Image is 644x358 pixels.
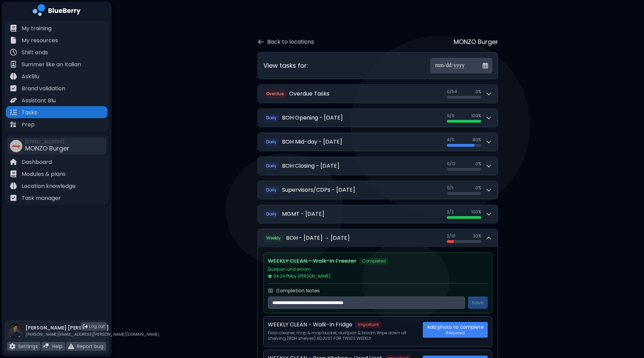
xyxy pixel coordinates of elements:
[25,332,159,337] p: [PERSON_NAME][EMAIL_ADDRESS][PERSON_NAME][DOMAIN_NAME]
[269,163,276,169] span: aily
[22,182,76,190] p: Location knowledge
[289,90,329,98] h2: Overdue Tasks
[258,205,498,223] button: DailyMGMT - [DATE]2/2100%
[25,139,69,145] span: [STREET_ADDRESS]
[52,343,63,349] p: Help
[10,170,17,177] img: file icon
[258,38,314,46] button: Back to locations
[270,235,281,241] span: eekly
[263,234,283,242] span: W
[268,330,417,341] p: Floor cleaner, mop & mop bucket, dustpan & broom Wipe down all shelving (BOH shelves) ADJUST FOR ...
[447,89,457,94] span: 0 / 54
[282,186,355,194] h2: Supervisors/CDPs - [DATE]
[10,37,17,44] img: file icon
[22,48,48,57] p: Shift ends
[22,72,39,81] p: AskBlu
[269,115,276,121] span: aily
[473,137,481,143] span: 80 %
[10,61,17,68] img: file icon
[258,157,498,175] button: DailyBOH Closing - [DATE]0/120%
[263,114,279,122] span: D
[475,161,481,167] span: 0 %
[447,185,453,191] span: 0 / 1
[447,209,454,215] span: 2 / 2
[427,324,484,330] span: Add photo to complete
[447,137,454,143] span: 4 / 5
[447,233,455,239] span: 2 / 10
[263,138,279,146] span: D
[282,210,324,218] h2: MGMT - [DATE]
[22,158,52,166] p: Dashboard
[22,194,61,202] p: Task manager
[454,37,498,47] p: MONZO Burger
[10,85,17,92] img: file icon
[10,194,17,201] img: file icon
[475,185,481,191] span: 0 %
[10,49,17,56] img: file icon
[25,325,159,331] p: [PERSON_NAME] [PERSON_NAME]
[263,162,279,170] span: D
[33,4,81,18] img: company logo
[22,121,35,129] p: Prep
[468,297,488,309] button: Save
[268,273,331,279] span: 04:24 PM by [PERSON_NAME]
[276,288,320,294] label: Completion Notes
[258,181,498,199] button: DailySupervisors/CDPs - [DATE]0/10%
[22,85,65,93] p: Brand validation
[268,321,352,329] p: WEEKLY CLEAN - Walk-In Fridge
[43,343,49,349] img: file icon
[22,97,56,105] p: Assistant Blu
[22,109,37,117] p: Tasks
[447,113,454,119] span: 9 / 9
[269,187,276,193] span: aily
[10,109,17,116] img: file icon
[22,170,66,178] p: Modules & plans
[282,114,343,122] h2: BOH Opening - [DATE]
[89,324,105,329] span: Log out
[10,182,17,189] img: file icon
[10,140,22,152] img: company thumbnail
[268,267,482,272] p: Dustpan and broom
[359,258,388,265] span: Completed
[263,210,279,218] span: D
[268,257,357,265] p: WEEKLY CLEAN - Walk-In Freezer
[258,109,498,127] button: DailyBOH Opening - [DATE]9/9100%
[282,162,339,170] h2: BOH Closing - [DATE]
[10,121,17,128] img: file icon
[471,113,481,119] span: 100 %
[22,36,58,45] p: My resources
[22,24,52,33] p: My training
[263,61,308,70] h3: View tasks for:
[77,343,103,349] p: Report bug
[258,133,498,151] button: DailyBOH Mid-day - [DATE]4/580%
[471,209,481,215] span: 100 %
[10,158,17,165] img: file icon
[286,234,350,242] h2: BOH - [DATE] → [DATE]
[473,233,481,239] span: 20 %
[423,322,488,338] button: Add photo to completeRequired
[258,85,498,103] button: OverdueOverdue Tasks0/540%
[475,89,481,94] span: 0 %
[7,323,23,345] img: profile photo
[68,343,74,349] img: file icon
[355,321,382,328] span: Important
[10,97,17,104] img: file icon
[10,73,17,80] img: file icon
[258,229,498,247] button: WeeklyBOH - [DATE] → [DATE]2/1020%
[22,60,81,69] p: Summer like an Italian
[83,324,88,329] img: logout
[269,211,276,217] span: aily
[263,186,279,194] span: D
[25,144,69,153] span: MONZO Burger
[263,90,286,98] span: O
[447,161,455,167] span: 0 / 12
[269,139,276,145] span: aily
[18,343,38,349] p: Settings
[282,138,342,146] h2: BOH Mid-day - [DATE]
[446,330,465,336] span: Required
[269,91,284,97] span: verdue
[10,25,17,32] img: file icon
[9,343,15,349] img: file icon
